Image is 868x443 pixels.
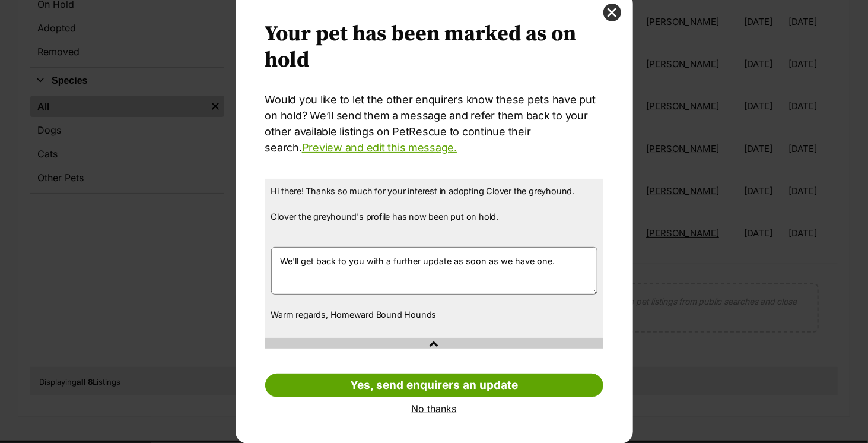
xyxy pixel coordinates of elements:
[271,308,597,321] p: Warm regards, Homeward Bound Hounds
[603,4,621,21] button: close
[302,141,457,154] a: Preview and edit this message.
[271,247,597,295] textarea: We'll get back to you with a further update as soon as we have one.
[271,185,597,236] p: Hi there! Thanks so much for your interest in adopting Clover the greyhound. Clover the greyhound...
[265,403,603,414] a: No thanks
[265,374,603,397] a: Yes, send enquirers an update
[265,91,603,156] p: Would you like to let the other enquirers know these pets have put on hold? We’ll send them a mes...
[265,21,603,74] h2: Your pet has been marked as on hold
